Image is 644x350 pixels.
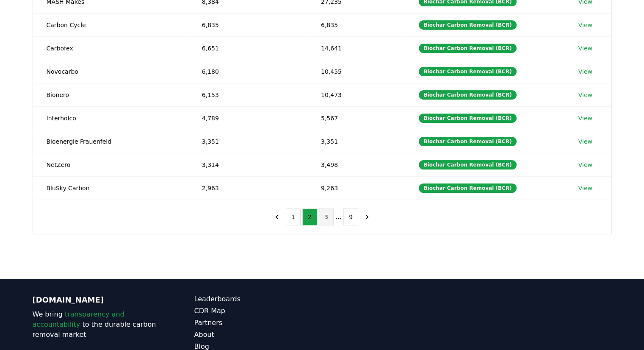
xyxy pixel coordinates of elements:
[270,208,284,225] button: previous page
[33,83,188,106] td: Bionero
[307,36,405,60] td: 14,641
[33,176,188,200] td: BluSky Carbon
[188,176,307,200] td: 2,963
[33,130,188,153] td: Bioenergie Frauenfeld
[578,184,592,192] a: View
[33,36,188,60] td: Carbofex
[307,60,405,83] td: 10,455
[335,212,342,222] li: ...
[33,310,124,328] span: transparency and accountability
[419,114,516,123] div: Biochar Carbon Removal (BCR)
[419,67,516,76] div: Biochar Carbon Removal (BCR)
[319,208,334,225] button: 3
[419,137,516,146] div: Biochar Carbon Removal (BCR)
[419,90,516,100] div: Biochar Carbon Removal (BCR)
[307,176,405,200] td: 9,263
[286,208,301,225] button: 1
[307,13,405,36] td: 6,835
[194,318,322,328] a: Partners
[188,153,307,176] td: 3,314
[578,161,592,169] a: View
[419,44,516,53] div: Biochar Carbon Removal (BCR)
[578,114,592,122] a: View
[188,36,307,60] td: 6,651
[419,183,516,193] div: Biochar Carbon Removal (BCR)
[578,137,592,146] a: View
[33,309,160,340] p: We bring to the durable carbon removal market
[188,130,307,153] td: 3,351
[578,44,592,53] a: View
[33,13,188,36] td: Carbon Cycle
[194,330,322,340] a: About
[419,160,516,169] div: Biochar Carbon Removal (BCR)
[307,130,405,153] td: 3,351
[578,67,592,76] a: View
[578,21,592,29] a: View
[188,106,307,130] td: 4,789
[578,91,592,99] a: View
[33,60,188,83] td: Novocarbo
[33,106,188,130] td: Interholco
[33,153,188,176] td: NetZero
[307,153,405,176] td: 3,498
[343,208,358,225] button: 9
[33,294,160,306] p: [DOMAIN_NAME]
[188,13,307,36] td: 6,835
[419,20,516,30] div: Biochar Carbon Removal (BCR)
[188,83,307,106] td: 6,153
[194,294,322,304] a: Leaderboards
[188,60,307,83] td: 6,180
[307,83,405,106] td: 10,473
[307,106,405,130] td: 5,567
[302,208,317,225] button: 2
[360,208,374,225] button: next page
[194,306,322,316] a: CDR Map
